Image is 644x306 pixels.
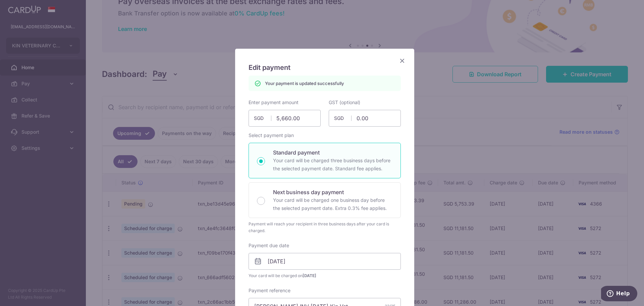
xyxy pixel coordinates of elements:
p: Your payment is updated successfully [265,80,344,87]
input: DD / MM / YYYY [249,253,401,270]
label: Select payment plan [249,132,294,139]
p: Standard payment [273,148,392,157]
input: 0.00 [249,110,321,127]
span: Your card will be charged on [249,272,401,279]
label: Payment due date [249,242,289,249]
label: GST (optional) [329,99,360,106]
span: [DATE] [303,273,316,278]
h5: Edit payment [249,62,401,73]
label: Enter payment amount [249,99,299,106]
p: Next business day payment [273,188,392,196]
label: Payment reference [249,287,290,294]
button: Close [398,57,406,65]
input: 0.00 [329,110,401,127]
span: SGD [334,115,352,122]
p: Your card will be charged one business day before the selected payment date. Extra 0.3% fee applies. [273,196,392,212]
span: SGD [254,115,271,122]
p: Your card will be charged three business days before the selected payment date. Standard fee appl... [273,157,392,173]
iframe: Opens a widget where you can find more information [601,286,637,303]
div: Payment will reach your recipient in three business days after your card is charged. [249,221,401,234]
